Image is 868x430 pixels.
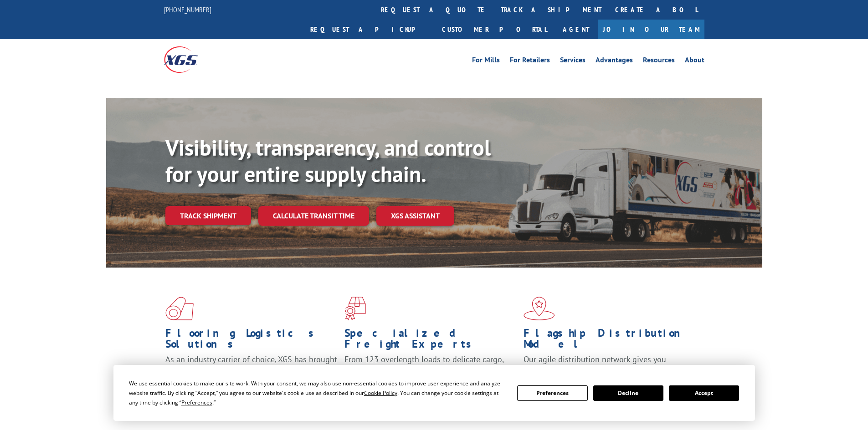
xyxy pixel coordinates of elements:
img: xgs-icon-total-supply-chain-intelligence-red [165,297,194,320]
a: Resources [643,56,675,66]
a: Agent [554,20,598,39]
button: Accept [669,385,739,401]
h1: Flooring Logistics Solutions [165,328,338,354]
span: Cookie Policy [364,389,397,397]
div: Cookie Consent Prompt [113,365,755,421]
p: From 123 overlength loads to delicate cargo, our experienced staff knows the best way to move you... [344,354,517,395]
a: Track shipment [165,206,251,225]
span: Our agile distribution network gives you nationwide inventory management on demand. [524,354,691,375]
span: Preferences [181,399,212,406]
h1: Flagship Distribution Model [524,328,696,354]
a: Advantages [596,56,633,66]
img: xgs-icon-flagship-distribution-model-red [524,297,555,320]
button: Decline [593,385,663,401]
a: Request a pickup [303,20,435,39]
img: xgs-icon-focused-on-flooring-red [344,297,366,320]
button: Preferences [517,385,587,401]
h1: Specialized Freight Experts [344,328,517,354]
a: For Mills [472,56,500,66]
a: Join Our Team [598,20,704,39]
span: As an industry carrier of choice, XGS has brought innovation and dedication to flooring logistics... [165,354,337,386]
a: [PHONE_NUMBER] [164,5,211,14]
a: Services [560,56,586,66]
a: About [685,56,704,66]
b: Visibility, transparency, and control for your entire supply chain. [165,133,491,188]
a: XGS ASSISTANT [376,206,454,226]
a: Customer Portal [435,20,554,39]
a: Calculate transit time [258,206,369,226]
a: For Retailers [510,56,550,66]
div: We use essential cookies to make our site work. With your consent, we may also use non-essential ... [129,379,506,407]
